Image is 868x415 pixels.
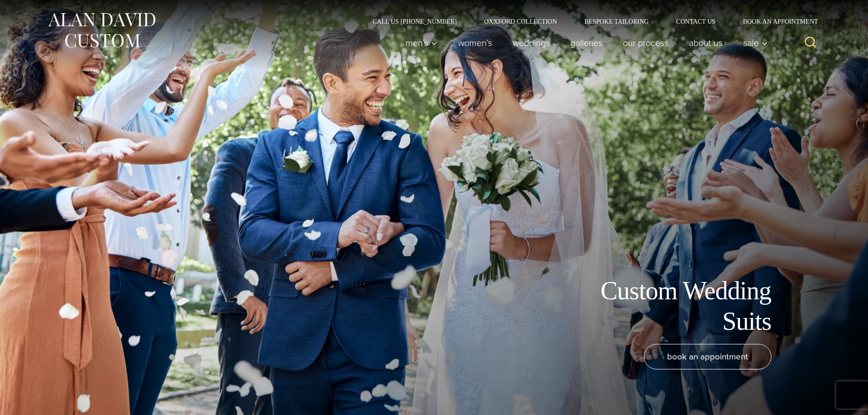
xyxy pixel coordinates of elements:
[359,18,822,25] nav: Secondary Navigation
[612,34,678,52] a: Our Process
[560,34,612,52] a: Galleries
[678,34,733,52] a: About Us
[570,18,662,25] a: Bespoke Tailoring
[743,38,768,47] span: Sale
[729,18,821,25] a: Book an Appointment
[47,10,156,51] img: Alan David Custom
[447,34,502,52] a: Women’s
[663,18,729,25] a: Contact Us
[470,18,570,25] a: Oxxford Collection
[566,276,771,337] h1: Custom Wedding Suits
[800,32,822,54] button: View Search Form
[502,34,560,52] a: weddings
[644,344,771,369] a: book an appointment
[359,18,471,25] a: Call Us [PHONE_NUMBER]
[667,350,748,363] span: book an appointment
[406,38,437,47] span: Men’s
[395,34,772,52] nav: Primary Navigation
